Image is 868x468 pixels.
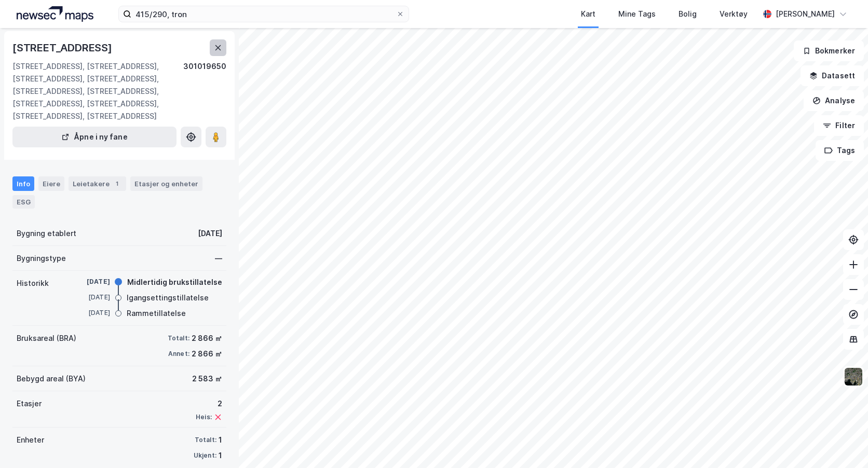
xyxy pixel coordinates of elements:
[69,293,110,302] div: [DATE]
[127,307,186,320] div: Rammetillatelse
[192,332,222,345] div: 2 866 ㎡
[17,332,76,345] div: Bruksareal (BRA)
[195,436,216,444] div: Totalt:
[17,252,66,265] div: Bygningstype
[816,418,868,468] iframe: Chat Widget
[127,292,209,304] div: Igangsettingstillatelse
[12,176,34,191] div: Info
[38,176,64,191] div: Eiere
[17,227,76,240] div: Bygning etablert
[168,334,189,342] div: Totalt:
[112,178,122,189] div: 1
[192,348,222,360] div: 2 866 ㎡
[69,176,126,191] div: Leietakere
[12,60,183,122] div: [STREET_ADDRESS], [STREET_ADDRESS], [STREET_ADDRESS], [STREET_ADDRESS], [STREET_ADDRESS], [STREET...
[804,90,864,111] button: Analyse
[196,397,222,410] div: 2
[679,8,697,20] div: Bolig
[69,308,110,318] div: [DATE]
[816,418,868,468] div: Kontrollprogram for chat
[17,397,42,410] div: Etasjer
[17,6,93,22] img: logo.a4113a55bc3d86da70a041830d287a7e.svg
[12,195,35,209] div: ESG
[776,8,835,20] div: [PERSON_NAME]
[581,8,595,20] div: Kart
[801,65,864,86] button: Datasett
[196,413,212,421] div: Heis:
[17,373,86,385] div: Bebygd areal (BYA)
[192,373,222,385] div: 2 583 ㎡
[844,367,863,387] img: 9k=
[17,434,44,446] div: Enheter
[69,277,110,286] div: [DATE]
[134,179,198,188] div: Etasjer og enheter
[168,350,189,358] div: Annet:
[215,252,222,265] div: —
[127,276,222,288] div: Midlertidig brukstillatelse
[816,140,864,161] button: Tags
[219,434,222,446] div: 1
[12,39,114,56] div: [STREET_ADDRESS]
[794,40,864,61] button: Bokmerker
[720,8,748,20] div: Verktøy
[131,6,396,22] input: Søk på adresse, matrikkel, gårdeiere, leietakere eller personer
[194,451,216,460] div: Ukjent:
[618,8,656,20] div: Mine Tags
[198,227,222,240] div: [DATE]
[814,115,864,136] button: Filter
[183,60,226,122] div: 301019650
[219,449,222,462] div: 1
[17,277,49,290] div: Historikk
[12,127,177,147] button: Åpne i ny fane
